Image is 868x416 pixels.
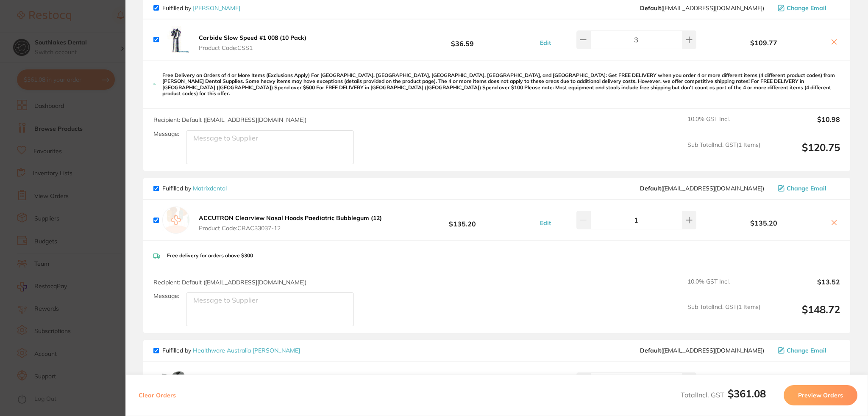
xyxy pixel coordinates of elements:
[784,385,857,405] button: Preview Orders
[394,32,531,47] b: $36.59
[199,34,306,41] b: Carbide Slow Speed #1 008 (10 Pack)
[162,72,840,97] p: Free Delivery on Orders of 4 or More Items (Exclusions Apply) For [GEOGRAPHIC_DATA], [GEOGRAPHIC_...
[703,39,825,47] b: $109.77
[687,303,760,327] span: Sub Total Incl. GST ( 1 Items)
[640,4,661,12] b: Default
[162,5,240,11] p: Fulfilled by
[394,212,531,228] b: $135.20
[703,219,825,227] b: $135.20
[162,185,227,192] p: Fulfilled by
[767,278,840,297] output: $13.52
[199,214,382,222] b: ACCUTRON Clearview Nasal Hoods Paediatric Bubblegum (12)
[687,116,760,134] span: 10.0 % GST Incl.
[537,39,554,47] button: Edit
[394,374,531,390] b: $20.82
[728,387,766,400] b: $361.08
[162,369,189,395] img: Y3hmcTNxdw
[775,185,840,192] button: Change Email
[196,214,384,232] button: ACCUTRON Clearview Nasal Hoods Paediatric Bubblegum (12) Product Code:CRAC33037-12
[153,116,306,124] span: Recipient: Default ( [EMAIL_ADDRESS][DOMAIN_NAME] )
[162,207,189,234] img: empty.jpg
[775,347,840,354] button: Change Email
[640,185,661,192] b: Default
[767,116,840,134] output: $10.98
[196,34,309,52] button: Carbide Slow Speed #1 008 (10 Pack) Product Code:CSS1
[153,130,179,138] label: Message:
[640,347,764,354] span: info@healthwareaustralia.com.au
[537,219,554,227] button: Edit
[787,347,826,354] span: Change Email
[767,141,840,165] output: $120.75
[767,303,840,327] output: $148.72
[681,391,766,399] span: Total Incl. GST
[640,5,764,11] span: save@adamdental.com.au
[153,278,306,286] span: Recipient: Default ( [EMAIL_ADDRESS][DOMAIN_NAME] )
[153,292,179,300] label: Message:
[193,4,240,12] a: [PERSON_NAME]
[199,44,306,51] span: Product Code: CSS1
[787,185,826,192] span: Change Email
[199,225,382,231] span: Product Code: CRAC33037-12
[136,385,178,405] button: Clear Orders
[775,4,840,12] button: Change Email
[787,5,826,11] span: Change Email
[162,26,189,53] img: Y2VhZ29oNQ
[687,141,760,165] span: Sub Total Incl. GST ( 1 Items)
[193,185,227,192] a: Matrixdental
[640,185,764,192] span: sales@matrixdental.com.au
[162,347,300,354] p: Fulfilled by
[193,347,300,354] a: Healthware Australia [PERSON_NAME]
[640,347,661,354] b: Default
[687,278,760,297] span: 10.0 % GST Incl.
[167,253,253,259] p: Free delivery for orders above $300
